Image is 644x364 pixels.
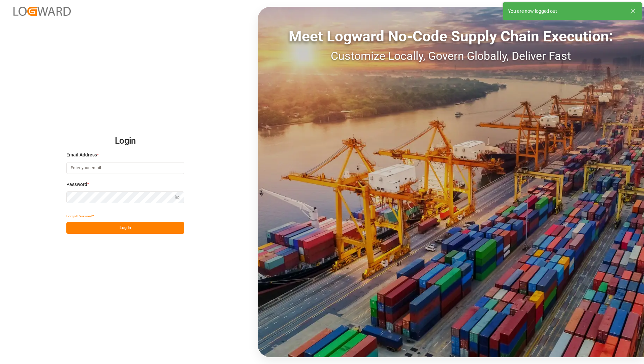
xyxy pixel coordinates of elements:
[66,162,184,174] input: Enter your email
[66,130,184,152] h2: Login
[258,25,644,47] div: Meet Logward No-Code Supply Chain Execution:
[66,210,94,222] button: Forgot Password?
[66,181,87,188] span: Password
[508,8,624,15] div: You are now logged out
[66,151,97,158] span: Email Address
[66,222,184,234] button: Log In
[258,47,644,65] div: Customize Locally, Govern Globally, Deliver Fast
[13,7,71,16] img: Logward_new_orange.png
